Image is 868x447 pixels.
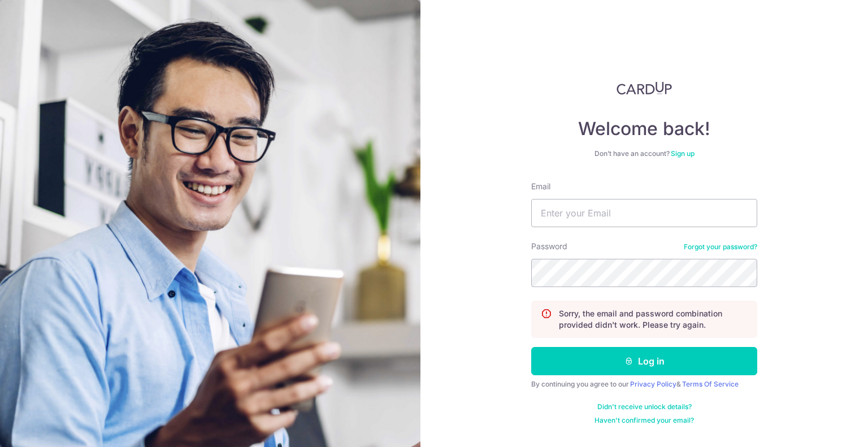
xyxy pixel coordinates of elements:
[531,347,757,375] button: Log in
[531,118,757,140] h4: Welcome back!
[531,181,550,192] label: Email
[684,242,757,251] a: Forgot your password?
[559,308,748,331] p: Sorry, the email and password combination provided didn't work. Please try again.
[617,81,672,95] img: CardUp Logo
[531,241,567,252] label: Password
[671,149,695,158] a: Sign up
[594,416,694,425] a: Haven't confirmed your email?
[531,149,757,158] div: Don’t have an account?
[531,199,757,227] input: Enter your Email
[682,380,739,388] a: Terms Of Service
[531,380,757,389] div: By continuing you agree to our &
[630,380,676,388] a: Privacy Policy
[597,402,692,411] a: Didn't receive unlock details?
